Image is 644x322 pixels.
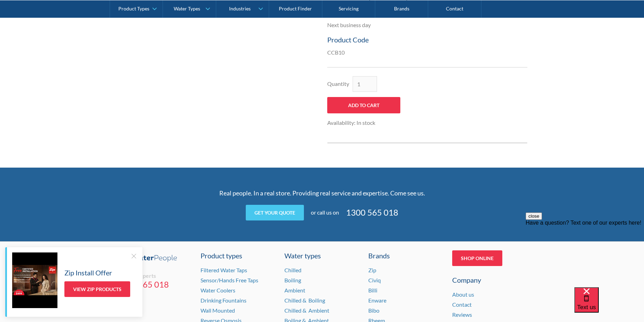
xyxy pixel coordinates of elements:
p: Next business day [327,21,527,29]
div: Industries [229,6,251,11]
p: CCB10 [327,48,527,57]
p: Real people. In a real store. Providing real service and expertise. Come see us. [186,188,458,198]
a: Sensor/Hands Free Taps [201,277,258,283]
img: Zip Install Offer [12,252,57,308]
a: 1300 565 018 [117,279,192,290]
a: Contact [452,301,472,308]
div: Water Types [174,6,200,11]
a: Water Coolers [201,287,235,293]
iframe: podium webchat widget prompt [526,212,644,296]
a: Ambient [284,287,305,293]
a: Civiq [368,277,381,283]
a: Enware [368,297,386,304]
div: or call us on [311,208,339,217]
a: Billi [368,287,377,293]
a: Wall Mounted [201,307,235,314]
a: Product types [201,250,276,261]
a: 1300 565 018 [346,206,398,219]
div: Availability: In stock [327,119,400,127]
a: Chilled & Ambient [284,307,329,314]
input: Add to Cart [327,97,400,113]
a: Reviews [452,311,472,318]
div: Company [452,275,527,285]
a: Bibo [368,307,379,314]
iframe: podium webchat widget bubble [574,287,644,322]
div: Product Types [118,6,149,11]
label: Quantity [327,80,349,88]
a: Boiling [284,277,301,283]
h5: Zip Install Offer [64,267,112,278]
a: Shop Online [452,250,502,266]
a: Chilled [284,267,301,273]
a: Filtered Water Taps [201,267,247,273]
a: Water types [284,250,360,261]
div: Call the experts [117,272,192,279]
a: Get your quote [246,205,304,220]
a: Drinking Fountains [201,297,246,304]
h5: Product Code [327,34,527,45]
a: View Zip Products [64,281,130,297]
a: Zip [368,267,376,273]
a: Chilled & Boiling [284,297,325,304]
a: About us [452,291,474,298]
div: Brands [368,250,443,261]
